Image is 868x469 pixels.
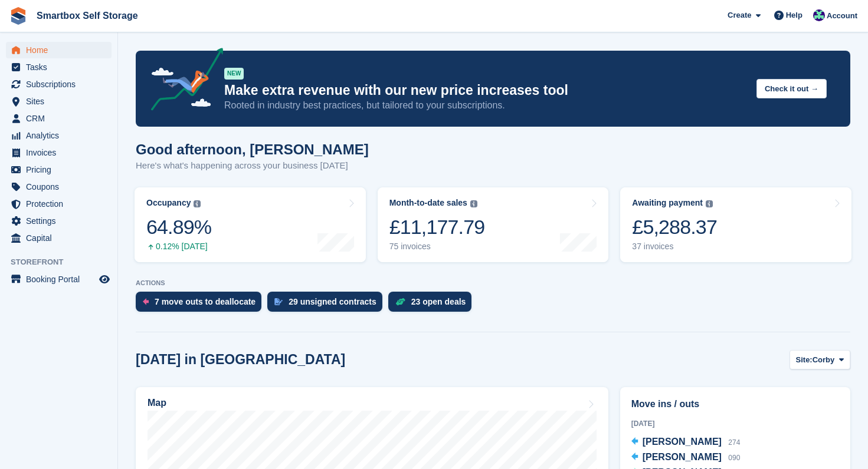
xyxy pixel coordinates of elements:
[26,161,97,178] span: Pricing
[632,215,717,239] div: £5,288.37
[289,297,376,306] div: 29 unsigned contracts
[813,9,825,21] img: Roger Canham
[6,110,112,127] a: menu
[756,79,827,98] button: Check it out →
[728,454,740,462] span: 090
[796,354,813,366] span: Site:
[32,6,143,25] a: Smartbox Self Storage
[786,9,803,21] span: Help
[135,187,366,262] a: Occupancy 64.89% 0.12% [DATE]
[26,42,97,58] span: Home
[827,10,857,22] span: Account
[26,213,97,229] span: Settings
[6,144,112,161] a: menu
[6,196,112,212] a: menu
[26,76,97,93] span: Subscriptions
[632,198,703,208] div: Awaiting payment
[155,297,256,306] div: 7 move outs to deallocate
[148,398,166,408] h2: Map
[26,179,97,195] span: Coupons
[378,187,609,262] a: Month-to-date sales £11,177.79 75 invoices
[6,213,112,229] a: menu
[470,200,477,207] img: icon-info-grey-7440780725fd019a000dd9b08b2336e03edf1995a4989e88bcd33f0948082b44.svg
[26,144,97,161] span: Invoices
[6,179,112,195] a: menu
[224,99,747,112] p: Rooted in industry best practices, but tailored to your subscriptions.
[813,354,835,366] span: Corby
[224,68,244,80] div: NEW
[194,200,201,207] img: icon-info-grey-7440780725fd019a000dd9b08b2336e03edf1995a4989e88bcd33f0948082b44.svg
[26,93,97,110] span: Sites
[631,435,741,450] a: [PERSON_NAME] 274
[224,82,747,99] p: Make extra revenue with our new price increases tool
[6,127,112,144] a: menu
[395,298,405,306] img: deal-1b604bf984904fb50ccaf53a9ad4b4a5d6e5aea283cecdc64d6e3604feb123c2.svg
[728,438,740,447] span: 274
[6,271,112,288] a: menu
[136,279,850,287] p: ACTIONS
[643,452,722,462] span: [PERSON_NAME]
[6,161,112,178] a: menu
[11,256,117,268] span: Storefront
[631,450,741,465] a: [PERSON_NAME] 090
[136,141,369,157] h1: Good afternoon, [PERSON_NAME]
[141,48,224,115] img: price-adjustments-announcement-icon-8257ccfd72463d97f412b2fc003d46551f7dbcb40ab6d574587a9cd5c0d94...
[6,76,112,93] a: menu
[136,352,345,368] h2: [DATE] in [GEOGRAPHIC_DATA]
[6,59,112,75] a: menu
[631,397,839,411] h2: Move ins / outs
[146,242,211,252] div: 0.12% [DATE]
[26,127,97,144] span: Analytics
[26,271,97,288] span: Booking Portal
[620,187,851,262] a: Awaiting payment £5,288.37 37 invoices
[631,418,839,429] div: [DATE]
[632,242,717,252] div: 37 invoices
[389,198,467,208] div: Month-to-date sales
[26,230,97,246] span: Capital
[388,292,478,318] a: 23 open deals
[643,437,722,447] span: [PERSON_NAME]
[9,7,27,25] img: stora-icon-8386f47178a22dfd0bd8f6a31ec36ba5ce8667c1dd55bd0f319d3a0aa187defe.svg
[6,42,112,58] a: menu
[146,198,191,208] div: Occupancy
[143,298,149,305] img: move_outs_to_deallocate_icon-f764333ba52eb49d3ac5e1228854f67142a1ed5810a6f6cc68b1a99e826820c5.svg
[26,59,97,75] span: Tasks
[790,350,850,369] button: Site: Corby
[706,200,713,207] img: icon-info-grey-7440780725fd019a000dd9b08b2336e03edf1995a4989e88bcd33f0948082b44.svg
[136,292,267,318] a: 7 move outs to deallocate
[267,292,388,318] a: 29 unsigned contracts
[728,9,751,21] span: Create
[411,297,466,306] div: 23 open deals
[274,298,283,305] img: contract_signature_icon-13c848040528278c33f63329250d36e43548de30e8caae1d1a13099fd9432cc5.svg
[26,110,97,127] span: CRM
[6,93,112,110] a: menu
[389,242,485,252] div: 75 invoices
[136,159,369,173] p: Here's what's happening across your business [DATE]
[6,230,112,246] a: menu
[389,215,485,239] div: £11,177.79
[146,215,211,239] div: 64.89%
[97,272,112,286] a: Preview store
[26,196,97,212] span: Protection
